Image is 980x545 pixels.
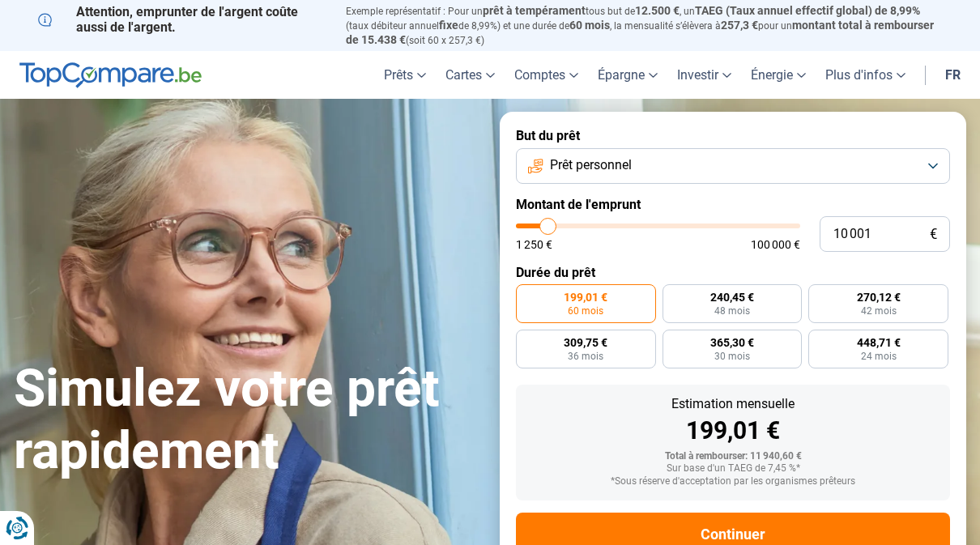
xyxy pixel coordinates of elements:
[714,351,750,361] span: 30 mois
[721,19,758,32] span: 257,3 €
[710,337,754,348] span: 365,30 €
[569,19,610,32] span: 60 mois
[857,337,901,348] span: 448,71 €
[635,4,680,17] span: 12.500 €
[935,51,970,99] a: fr
[516,197,950,212] label: Montant de l'emprunt
[483,4,586,17] span: prêt à tempérament
[346,4,942,47] p: Exemple représentatif : Pour un tous but de , un (taux débiteur annuel de 8,99%) et une durée de ...
[14,358,480,483] h1: Simulez votre prêt rapidement
[695,4,920,17] span: TAEG (Taux annuel effectif global) de 8,99%
[588,51,667,99] a: Épargne
[529,476,937,488] div: *Sous réserve d'acceptation par les organismes prêteurs
[816,51,915,99] a: Plus d'infos
[857,292,901,303] span: 270,12 €
[714,306,750,316] span: 48 mois
[529,398,937,411] div: Estimation mensuelle
[710,292,754,303] span: 240,45 €
[568,351,603,361] span: 36 mois
[529,451,937,462] div: Total à rembourser: 11 940,60 €
[516,148,950,184] button: Prêt personnel
[568,306,603,316] span: 60 mois
[374,51,436,99] a: Prêts
[861,351,897,361] span: 24 mois
[516,128,950,143] label: But du prêt
[38,4,326,35] p: Attention, emprunter de l'argent coûte aussi de l'argent.
[550,156,632,174] span: Prêt personnel
[741,51,816,99] a: Énergie
[861,306,897,316] span: 42 mois
[516,265,950,280] label: Durée du prêt
[516,239,552,250] span: 1 250 €
[529,419,937,443] div: 199,01 €
[564,292,607,303] span: 199,01 €
[346,19,934,46] span: montant total à rembourser de 15.438 €
[436,51,505,99] a: Cartes
[19,62,202,88] img: TopCompare
[930,228,937,241] span: €
[751,239,800,250] span: 100 000 €
[564,337,607,348] span: 309,75 €
[529,463,937,475] div: Sur base d'un TAEG de 7,45 %*
[505,51,588,99] a: Comptes
[667,51,741,99] a: Investir
[439,19,458,32] span: fixe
